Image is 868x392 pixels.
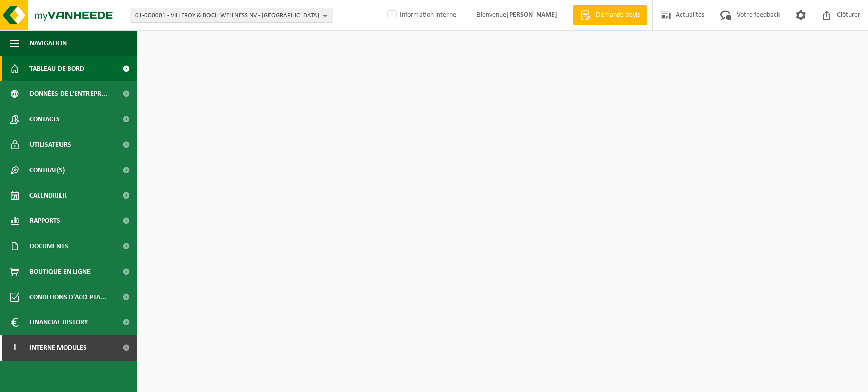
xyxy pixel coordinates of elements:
button: 01-000001 - VILLEROY & BOCH WELLNESS NV - [GEOGRAPHIC_DATA] [130,8,333,23]
span: Rapports [29,208,61,234]
span: Navigation [29,30,67,56]
span: 01-000001 - VILLEROY & BOCH WELLNESS NV - [GEOGRAPHIC_DATA] [135,8,319,23]
span: Documents [29,234,68,259]
span: Contrat(s) [29,157,65,183]
span: Conditions d'accepta... [29,284,106,310]
span: Demande devis [593,10,642,20]
strong: [PERSON_NAME] [506,11,557,19]
span: Interne modules [29,335,87,361]
span: Contacts [29,107,60,132]
span: Données de l'entrepr... [29,81,107,107]
span: Calendrier [29,183,67,208]
span: Boutique en ligne [29,259,91,284]
a: Demande devis [573,5,647,25]
span: Utilisateurs [29,132,71,157]
span: Financial History [29,310,88,335]
label: Information interne [385,8,456,23]
span: Tableau de bord [29,56,84,81]
span: I [10,335,19,361]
